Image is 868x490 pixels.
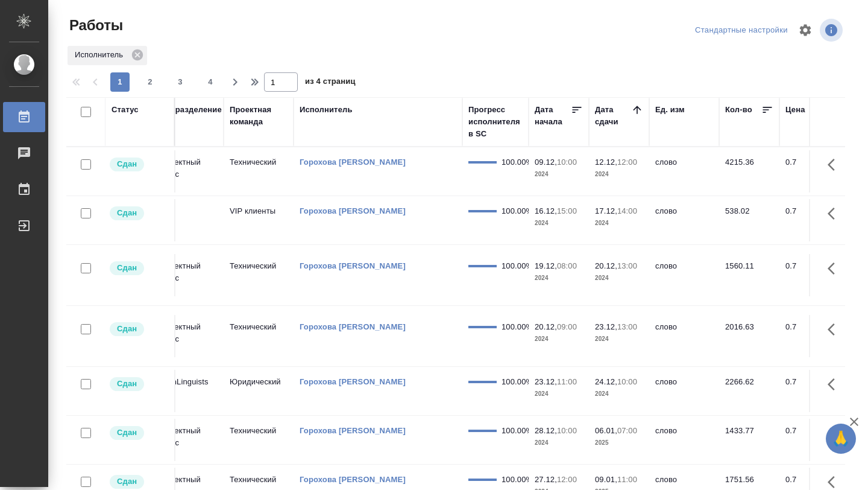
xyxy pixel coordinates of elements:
[502,474,523,486] div: 100.00%
[112,104,139,116] div: Статус
[154,254,224,296] td: Проектный офис
[692,21,791,40] div: split button
[785,104,805,116] div: Цена
[535,475,557,484] p: 27.12,
[820,150,849,179] button: Здесь прячутся важные кнопки
[230,104,288,128] div: Проектная команда
[557,157,577,167] p: 10:00
[595,388,643,400] p: 2024
[535,261,557,270] p: 19.12,
[154,150,224,192] td: Проектный офис
[617,322,637,331] p: 13:00
[779,315,840,357] td: 0.7
[154,370,224,412] td: TechLinguists
[502,321,523,333] div: 100.00%
[117,323,137,335] p: Сдан
[779,150,840,192] td: 0.7
[820,199,849,228] button: Здесь прячутся важные кнопки
[305,74,356,92] span: из 4 страниц
[154,315,224,357] td: Проектный офис
[535,157,557,167] p: 09.12,
[502,376,523,388] div: 100.00%
[300,322,406,331] a: Горохова [PERSON_NAME]
[117,427,137,439] p: Сдан
[68,46,147,65] div: Исполнитель
[595,437,643,449] p: 2025
[535,217,583,229] p: 2024
[649,370,719,412] td: слово
[108,260,168,276] div: Менеджер проверил работу исполнителя, передает ее на следующий этап
[140,76,160,88] span: 2
[595,104,631,128] div: Дата сдачи
[75,49,127,61] p: Исполнитель
[171,76,190,88] span: 3
[649,315,719,357] td: слово
[117,158,137,170] p: Сдан
[535,322,557,331] p: 20.12,
[617,426,637,435] p: 07:00
[820,254,849,283] button: Здесь прячутся важные кнопки
[201,72,220,92] button: 4
[502,205,523,217] div: 100.00%
[502,156,523,168] div: 100.00%
[725,104,752,116] div: Кол-во
[535,333,583,345] p: 2024
[595,168,643,180] p: 2024
[557,377,577,386] p: 11:00
[617,157,637,167] p: 12:00
[820,19,845,42] span: Посмотреть информацию
[595,217,643,229] p: 2024
[108,425,168,441] div: Менеджер проверил работу исполнителя, передает ее на следующий этап
[535,426,557,435] p: 28.12,
[108,205,168,221] div: Менеджер проверил работу исполнителя, передает ее на следующий этап
[224,254,294,296] td: Технический
[224,315,294,357] td: Технический
[595,261,617,270] p: 20.12,
[535,437,583,449] p: 2024
[831,426,851,451] span: 🙏
[468,104,523,140] div: Прогресс исполнителя в SC
[779,370,840,412] td: 0.7
[154,419,224,461] td: Проектный офис
[719,370,779,412] td: 2266.62
[649,254,719,296] td: слово
[535,272,583,284] p: 2024
[779,419,840,461] td: 0.7
[108,376,168,392] div: Менеджер проверил работу исполнителя, передает ее на следующий этап
[719,254,779,296] td: 1560.11
[791,16,820,45] span: Настроить таблицу
[557,206,577,215] p: 15:00
[502,260,523,272] div: 100.00%
[117,476,137,488] p: Сдан
[779,199,840,241] td: 0.7
[655,104,685,116] div: Ед. изм
[595,333,643,345] p: 2024
[719,315,779,357] td: 2016.63
[300,475,406,484] a: Горохова [PERSON_NAME]
[140,72,160,92] button: 2
[117,207,137,219] p: Сдан
[595,322,617,331] p: 23.12,
[160,104,222,116] div: Подразделение
[617,475,637,484] p: 11:00
[300,206,406,215] a: Горохова [PERSON_NAME]
[617,206,637,215] p: 14:00
[595,377,617,386] p: 24.12,
[224,370,294,412] td: Юридический
[649,199,719,241] td: слово
[535,104,571,128] div: Дата начала
[649,419,719,461] td: слово
[557,475,577,484] p: 12:00
[300,104,353,116] div: Исполнитель
[171,72,190,92] button: 3
[719,199,779,241] td: 538.02
[300,157,406,167] a: Горохова [PERSON_NAME]
[224,199,294,241] td: VIP клиенты
[820,370,849,399] button: Здесь прячутся важные кнопки
[595,272,643,284] p: 2024
[595,157,617,167] p: 12.12,
[595,475,617,484] p: 09.01,
[535,206,557,215] p: 16.12,
[224,419,294,461] td: Технический
[535,168,583,180] p: 2024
